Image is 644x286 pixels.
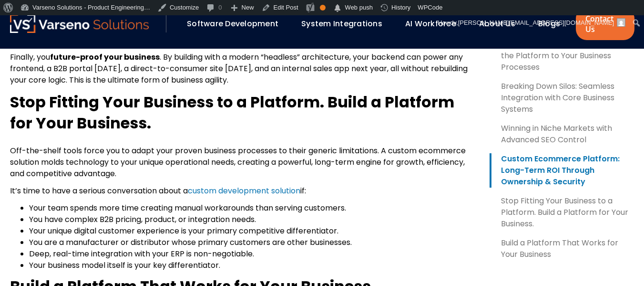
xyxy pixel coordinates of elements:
span: if: [300,185,306,196]
li: You have complex B2B pricing, product, or integration needs. [29,214,474,225]
h2: Stop Fitting Your Business to a Platform. Build a Platform for Your Business. [10,92,474,134]
span: It’s time to have a serious conversation about a [10,185,188,196]
li: Your team spends more time creating manual workarounds than serving customers. [29,202,474,214]
span:  [333,1,342,15]
li: Deep, real-time integration with your ERP is non-negotiable. [29,248,474,260]
a: Build a Platform That Works for Your Business [490,237,634,260]
a: Software Development [187,18,278,29]
img: Varseno Solutions – Product Engineering & IT Services [10,14,149,33]
span: [PERSON_NAME][EMAIL_ADDRESS][DOMAIN_NAME] [458,19,614,26]
a: Howdy, [434,15,629,31]
a: custom development solution [188,185,300,196]
p: Off-the-shelf tools force you to adapt your proven business processes to their generic limitation... [10,145,474,180]
div: System Integrations [296,16,396,32]
span: Finally, you [10,52,50,63]
a: Custom Ecommerce Platform: Long-Term ROI Through Ownership & Security [490,153,634,188]
div: AI Workforce [400,16,470,32]
a: Varseno Solutions – Product Engineering & IT Services [10,14,149,33]
li: You are a manufacturer or distributor whose primary customers are other businesses. [29,237,474,248]
div: OK [320,5,326,11]
a: Breaking Down Silos: Seamless Integration with Core Business Systems [490,81,634,115]
a: Stop Fitting Your Business to a Platform. Build a Platform for Your Business. [490,195,634,230]
a: Automating Complexity: Tailoring the Platform to Your Business Processes [490,39,634,73]
a: Winning in Niche Markets with Advanced SEO Control [490,123,634,146]
span: . By building with a modern “headless” architecture, your backend can power any frontend, a B2B p... [10,52,468,85]
a: AI Workforce [405,18,456,29]
li: Your unique digital customer experience is your primary competitive differentiator. [29,225,474,237]
div: Software Development [182,16,292,32]
b: future-proof your business [50,52,160,63]
li: Your business model itself is your key differentiator. [29,260,474,271]
a: System Integrations [301,18,382,29]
